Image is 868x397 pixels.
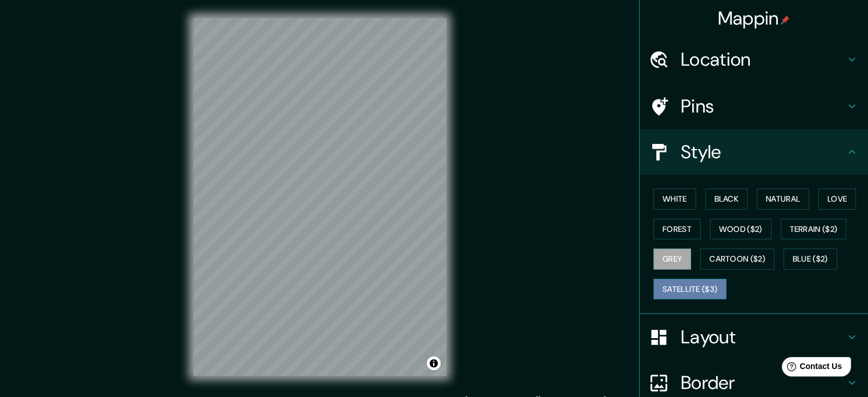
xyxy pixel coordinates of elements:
div: Style [640,129,868,175]
img: pin-icon.png [781,15,790,25]
h4: Layout [681,326,845,348]
div: Location [640,37,868,82]
h4: Pins [681,95,845,118]
button: Wood ($2) [710,219,772,240]
div: Pins [640,83,868,129]
button: White [653,189,696,210]
button: Blue ($2) [784,248,837,270]
h4: Border [681,371,845,394]
button: Satellite ($3) [653,279,726,300]
h4: Location [681,48,845,71]
button: Forest [653,219,701,240]
button: Love [818,189,856,210]
button: Cartoon ($2) [700,248,774,270]
button: Toggle attribution [427,356,441,370]
h4: Mappin [718,7,790,30]
button: Natural [757,189,809,210]
button: Black [705,189,748,210]
canvas: Map [193,18,446,376]
div: Layout [640,314,868,360]
button: Grey [653,248,691,270]
h4: Style [681,141,845,163]
button: Terrain ($2) [781,219,847,240]
iframe: Help widget launcher [766,352,855,384]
